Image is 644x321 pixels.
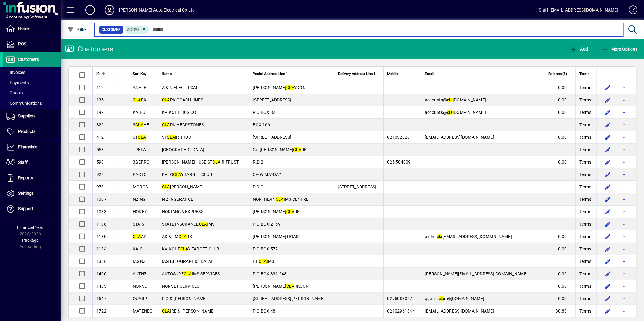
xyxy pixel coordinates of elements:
[162,98,203,102] span: RK COACHLINES
[133,110,145,115] span: KAIBU
[3,186,61,201] a: Settings
[338,71,376,77] span: Delivery Address Line 1
[96,271,106,276] span: 1400
[579,84,591,91] span: Terms
[286,284,294,289] em: CLA
[603,145,613,154] button: Edit
[162,160,239,164] span: [PERSON_NAME] - USE ST IR TRUST
[619,108,629,117] button: More options
[162,85,199,90] span: A & N ELECTRICAL
[162,122,170,127] em: CLA
[96,259,106,264] span: 1366
[133,172,146,177] span: KACTC
[603,294,613,303] button: Edit
[603,219,613,229] button: Edit
[162,71,172,77] span: Name
[603,182,613,192] button: Edit
[579,109,591,115] span: Terms
[286,85,294,90] em: CLA
[3,21,61,36] a: Home
[6,70,25,75] span: Invoices
[133,98,141,102] em: CLA
[133,234,146,239] span: AK
[543,71,572,77] div: Balance ($)
[425,234,512,239] span: ak.lm. [EMAIL_ADDRESS][DOMAIN_NAME]
[539,81,575,94] td: 0.00
[162,247,220,251] span: KAIKOHE Y TARGET CLUB
[18,191,34,196] span: Settings
[3,78,61,88] a: Payments
[96,172,104,177] span: 928
[65,44,113,54] div: Customers
[18,41,26,46] span: POS
[96,209,106,214] span: 1033
[3,124,61,139] a: Products
[425,110,486,115] span: accounts@ [DOMAIN_NAME]
[601,47,638,51] span: More Options
[619,170,629,179] button: More options
[539,156,575,168] td: 0.00
[539,230,575,243] td: 0.00
[579,196,591,202] span: Terms
[162,296,207,301] span: P G & [PERSON_NAME]
[184,271,192,276] em: CLA
[133,85,146,90] span: ANELE
[253,135,291,140] span: [STREET_ADDRESS]
[603,170,613,179] button: Edit
[253,209,300,214] span: [PERSON_NAME] RK
[253,259,274,264] span: F.I. IMS
[253,110,276,115] span: P O BOX 82
[133,222,144,227] span: STAIS
[619,145,629,154] button: More options
[579,296,591,302] span: Terms
[539,305,575,317] td: 30.80
[387,71,398,77] span: Mobile
[425,296,484,301] span: quarrie n@[DOMAIN_NAME]
[127,28,140,32] span: Active
[425,135,494,140] span: [EMAIL_ADDRESS][DOMAIN_NAME]
[133,284,147,289] span: NORSE
[133,309,153,313] span: MATENEC
[18,160,28,165] span: Staff
[425,71,434,77] span: Email
[253,234,299,239] span: [PERSON_NAME] ROAD
[3,170,61,186] a: Reports
[437,234,443,239] em: cla
[133,296,147,301] span: QUARP
[579,134,591,140] span: Terms
[539,280,575,293] td: 0.00
[387,309,415,313] span: 02102961844
[579,221,591,227] span: Terms
[96,296,106,301] span: 1547
[18,175,33,180] span: Reports
[253,172,281,177] span: C/- W MAYDAY
[619,194,629,204] button: More options
[425,309,494,313] span: [EMAIL_ADDRESS][DOMAIN_NAME]
[619,306,629,316] button: More options
[579,184,591,190] span: Terms
[286,209,294,214] em: CLA
[579,308,591,314] span: Terms
[96,197,106,202] span: 1007
[259,259,267,264] em: CLA
[96,122,104,127] span: 326
[80,5,100,15] button: Add
[102,27,121,33] span: Customer
[162,184,170,189] em: CLA
[253,184,263,189] span: P D C
[619,256,629,266] button: More options
[253,85,306,90] span: [PERSON_NAME] YDON
[167,135,175,140] em: CLA
[425,271,528,276] span: [PERSON_NAME][EMAIL_ADDRESS][DOMAIN_NAME]
[162,234,192,239] span: AK & LM RK
[65,24,89,35] button: Filter
[96,135,104,140] span: 412
[96,110,104,115] span: 197
[96,309,106,313] span: 1722
[3,155,61,170] a: Staff
[253,160,263,164] span: R.D.2
[619,95,629,105] button: More options
[253,309,276,313] span: P O BOX 48
[162,309,170,313] em: CLA
[162,209,203,214] span: HOKIANGA EXPRESS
